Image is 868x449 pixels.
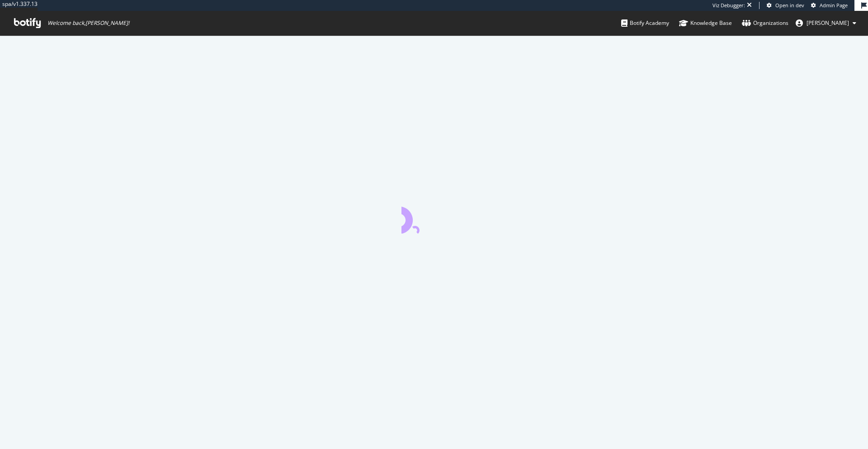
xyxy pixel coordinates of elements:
[621,19,669,28] div: Botify Academy
[767,2,804,9] a: Open in dev
[47,19,129,27] span: Welcome back, [PERSON_NAME] !
[807,19,849,27] span: josselin
[820,2,848,9] span: Admin Page
[679,19,732,28] div: Knowledge Base
[811,2,848,9] a: Admin Page
[679,11,732,35] a: Knowledge Base
[742,19,788,28] div: Organizations
[621,11,669,35] a: Botify Academy
[742,11,788,35] a: Organizations
[788,16,863,30] button: [PERSON_NAME]
[712,2,745,9] div: Viz Debugger:
[775,2,804,9] span: Open in dev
